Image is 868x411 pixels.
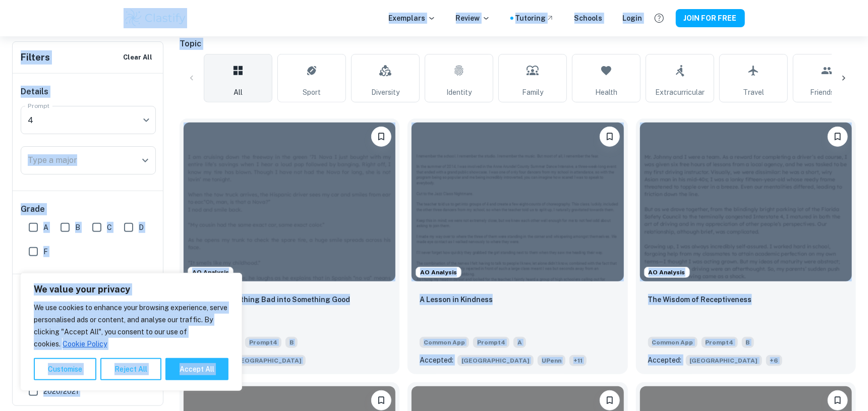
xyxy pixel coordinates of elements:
[645,268,689,277] span: AO Analysis
[600,127,620,147] button: Please log in to bookmark exemplars
[412,123,623,281] img: undefined Common App example thumbnail: A Lesson in Kindness
[648,337,698,348] span: Common App
[686,355,762,366] span: [GEOGRAPHIC_DATA]
[180,38,856,50] h6: Topic
[184,123,395,281] img: undefined Common App example thumbnail: Turning Something Bad into Something Goo
[595,87,617,98] span: Health
[513,337,526,348] span: A
[21,86,156,98] h6: Details
[43,246,48,257] span: F
[600,390,620,410] button: Please log in to bookmark exemplars
[75,222,80,233] span: B
[107,222,112,233] span: C
[702,337,738,348] span: Prompt 4
[21,203,156,215] h6: Grade
[676,9,745,27] button: JOIN FOR FREE
[34,302,228,350] p: We use cookies to enhance your browsing experience, serve personalised ads or content, and analys...
[139,222,144,233] span: D
[62,339,107,348] a: Cookie Policy
[623,13,643,24] a: Login
[420,294,493,305] p: A Lesson in Kindness
[515,13,554,24] a: Tutoring
[100,358,161,380] button: Reject All
[21,50,50,65] h6: Filters
[811,87,844,98] span: Friendship
[648,355,682,366] p: Accepted:
[408,119,627,374] a: AO AnalysisPlease log in to bookmark exemplarsA Lesson in KindnessCommon AppPrompt4AAccepted:[GEO...
[473,337,509,348] span: Prompt 4
[522,87,543,98] span: Family
[192,294,350,305] p: Turning Something Bad into Something Good
[389,13,436,24] p: Exemplars
[420,355,453,366] p: Accepted:
[651,10,668,27] button: Help and Feedback
[446,87,472,98] span: Identity
[766,355,782,366] span: + 6
[371,390,391,410] button: Please log in to bookmark exemplars
[371,87,399,98] span: Diversity
[457,355,534,366] span: [GEOGRAPHIC_DATA]
[416,268,461,277] span: AO Analysis
[456,13,490,24] p: Review
[234,87,243,98] span: All
[43,222,48,233] span: A
[574,13,603,24] a: Schools
[371,127,391,147] button: Please log in to bookmark exemplars
[229,355,306,366] span: [GEOGRAPHIC_DATA]
[20,273,242,391] div: We value your privacy
[538,355,565,366] span: UPenn
[138,153,152,167] button: Open
[640,123,852,281] img: undefined Common App example thumbnail: The Wisdom of Receptiveness
[743,87,764,98] span: Travel
[121,50,155,65] button: Clear All
[285,337,298,348] span: B
[742,337,754,348] span: B
[165,358,228,380] button: Accept All
[569,355,587,366] span: + 11
[648,294,752,305] p: The Wisdom of Receptiveness
[180,119,399,374] a: AO AnalysisPlease log in to bookmark exemplarsTurning Something Bad into Something GoodCommon App...
[828,127,848,147] button: Please log in to bookmark exemplars
[655,87,705,98] span: Extracurricular
[21,106,149,134] div: 4
[636,119,856,374] a: AO AnalysisPlease log in to bookmark exemplarsThe Wisdom of ReceptivenessCommon AppPrompt4BAccept...
[28,101,50,110] label: Prompt
[420,337,469,348] span: Common App
[43,386,79,397] span: 2020/2021
[188,268,233,277] span: AO Analysis
[828,390,848,410] button: Please log in to bookmark exemplars
[245,337,281,348] span: Prompt 4
[34,283,228,296] p: We value your privacy
[34,358,96,380] button: Customise
[124,8,188,28] img: Clastify logo
[303,87,321,98] span: Sport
